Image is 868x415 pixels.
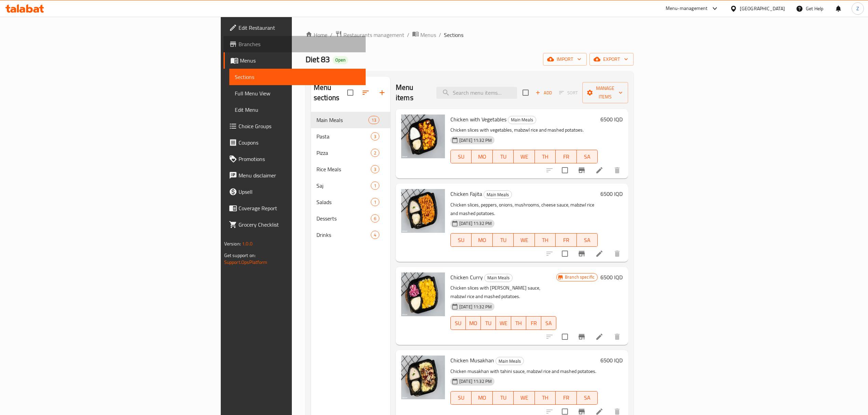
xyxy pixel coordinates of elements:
[371,150,379,156] span: 2
[371,199,379,205] span: 1
[316,149,371,157] span: Pizza
[558,152,574,162] span: FR
[450,189,482,199] span: Chicken Fajita
[369,117,379,123] span: 13
[229,69,366,85] a: Sections
[223,167,366,184] a: Menu disclaimer
[469,318,478,328] span: MO
[496,235,511,245] span: TU
[474,393,490,403] span: MO
[484,274,513,282] div: Main Meals
[535,150,556,163] button: TH
[223,19,366,36] a: Edit Restaurant
[374,84,390,101] button: Add section
[516,152,532,162] span: WE
[538,235,553,245] span: TH
[496,357,524,365] span: Main Meals
[666,4,708,13] div: Menu-management
[223,52,366,69] a: Menus
[496,152,511,162] span: TU
[472,150,492,163] button: MO
[740,5,785,12] div: [GEOGRAPHIC_DATA]
[224,258,268,267] a: Support.OpsPlatform
[223,151,366,167] a: Promotions
[229,85,366,102] a: Full Menu View
[371,133,379,140] span: 3
[577,391,598,405] button: SA
[407,31,409,39] li: /
[371,231,379,239] div: items
[558,393,574,403] span: FR
[343,85,357,100] span: Select all sections
[573,329,590,345] button: Branch-specific-item
[555,88,582,98] span: Select section first
[450,367,598,376] p: Chicken musakhan with tahini sauce, mabzwl rice and mashed potatoes.
[371,132,379,140] div: items
[609,245,625,262] button: delete
[239,155,360,163] span: Promotions
[371,149,379,157] div: items
[499,318,508,328] span: WE
[518,85,533,100] span: Select section
[371,182,379,190] div: items
[511,316,526,330] button: TH
[856,5,859,12] span: Z
[556,391,577,405] button: FR
[371,232,379,238] span: 4
[595,166,603,174] a: Edit menu item
[577,233,598,247] button: SA
[484,191,512,199] span: Main Meals
[496,316,511,330] button: WE
[453,152,469,162] span: SU
[223,200,366,216] a: Coverage Report
[484,318,493,328] span: TU
[316,231,371,239] div: Drinks
[516,393,532,403] span: WE
[223,36,366,52] a: Branches
[311,210,390,227] div: Desserts6
[316,182,371,190] span: Saj
[420,31,436,39] span: Menus
[316,116,368,124] span: Main Meals
[396,82,428,103] h2: Menu items
[457,137,494,144] span: [DATE] 11:32 PM
[311,128,390,145] div: Pasta3
[577,150,598,163] button: SA
[450,114,506,124] span: Chicken with Vegetables
[526,316,541,330] button: FR
[311,227,390,243] div: Drinks4
[311,177,390,194] div: Saj1
[589,53,634,66] button: export
[450,355,494,365] span: Chicken Musakhan
[453,318,463,328] span: SU
[472,233,492,247] button: MO
[371,198,379,206] div: items
[450,150,472,163] button: SU
[562,274,597,280] span: Branch specific
[580,393,595,403] span: SA
[235,89,360,97] span: Full Menu View
[401,115,445,158] img: Chicken with Vegetables
[457,304,494,310] span: [DATE] 11:32 PM
[548,55,581,64] span: import
[609,329,625,345] button: delete
[541,316,556,330] button: SA
[466,316,481,330] button: MO
[316,165,371,173] div: Rice Meals
[558,235,574,245] span: FR
[543,53,587,66] button: import
[533,88,555,98] span: Add item
[450,316,466,330] button: SU
[450,272,483,282] span: Chicken Curry
[508,116,536,124] div: Main Meals
[239,171,360,179] span: Menu disclaimer
[533,88,555,98] button: Add
[508,116,536,124] span: Main Meals
[311,194,390,210] div: Salads1
[514,233,534,247] button: WE
[242,239,253,248] span: 1.0.0
[600,272,623,282] h6: 6500 IQD
[535,233,556,247] button: TH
